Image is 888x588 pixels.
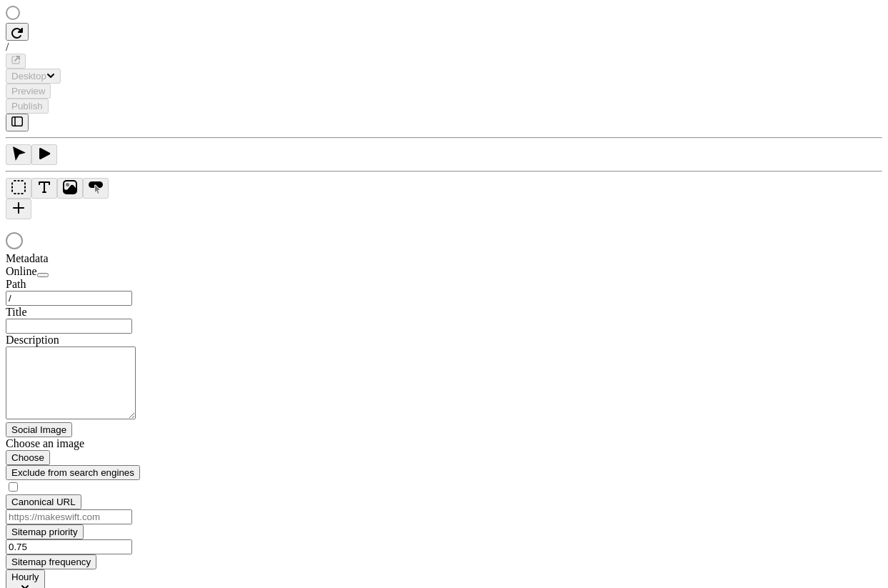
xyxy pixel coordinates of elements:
button: Social Image [6,422,72,437]
span: Publish [11,101,43,111]
div: Metadata [6,252,177,265]
span: Path [6,278,26,290]
span: Preview [11,86,45,96]
span: Online [6,265,37,277]
span: Title [6,306,27,318]
button: Choose [6,450,50,465]
input: https://makeswift.com [6,509,132,524]
button: Canonical URL [6,494,81,509]
span: Desktop [11,71,46,81]
button: Text [31,178,57,199]
span: Sitemap priority [11,527,78,537]
button: Publish [6,99,49,114]
span: Canonical URL [11,497,76,507]
button: Sitemap priority [6,524,84,539]
button: Button [83,178,109,199]
div: / [6,41,882,54]
button: Preview [6,84,51,99]
button: Sitemap frequency [6,554,96,569]
span: Choose [11,452,44,463]
button: Image [57,178,83,199]
span: Sitemap frequency [11,557,91,567]
span: Hourly [11,572,39,582]
span: Social Image [11,424,66,435]
div: Choose an image [6,437,177,450]
button: Desktop [6,69,61,84]
button: Box [6,178,31,199]
button: Exclude from search engines [6,465,140,480]
span: Description [6,334,59,346]
span: Exclude from search engines [11,467,134,478]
